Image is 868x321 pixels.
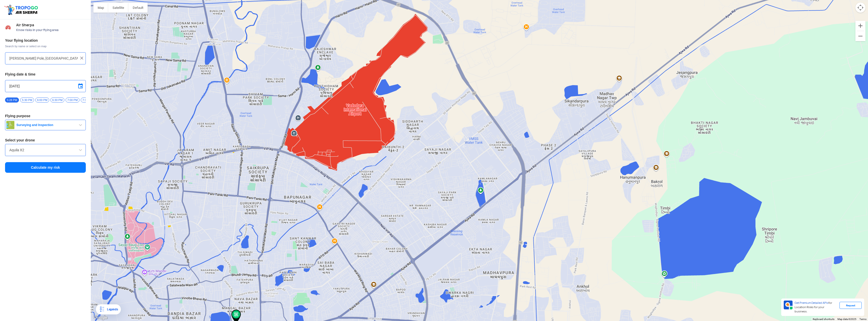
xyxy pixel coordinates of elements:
[5,120,86,130] button: Surveying and Inspection
[839,302,862,309] div: Request
[784,301,793,309] img: Premium APIs
[4,4,40,15] img: ic_tgdronemaps.svg
[50,97,64,103] span: 6:30 PM
[16,23,86,27] span: Air Sherpa
[108,3,128,13] button: Show satellite imagery
[855,3,865,13] button: Map camera controls
[81,97,95,103] span: 7:30 PM
[14,123,77,127] span: Surveying and Inspection
[92,314,109,321] img: Google
[92,314,109,321] a: Open this area in Google Maps (opens a new window)
[5,39,86,42] h3: Your flying location
[5,72,86,76] h3: Flying date & time
[859,318,866,320] a: Terms
[795,301,828,305] span: Get Premium Detailed APIs
[5,97,19,103] span: 5:28 PM
[79,56,84,61] img: ic_close.png
[5,44,86,48] span: Search by name or select on map
[793,301,839,314] div: for Location Risks for your business.
[5,24,11,30] img: Risk Scores
[837,318,856,320] span: Map data ©2025
[105,306,118,312] div: Legends
[16,28,86,32] span: Know risks in your flying area
[20,97,34,103] span: 5:30 PM
[5,162,86,173] button: Calculate my risk
[5,138,86,142] h3: Select your drone
[855,21,865,31] button: Zoom in
[93,3,108,13] button: Show street map
[9,83,82,89] input: Select Date
[5,114,86,118] h3: Flying purpose
[99,306,105,312] img: Legends
[66,97,79,103] span: 7:00 PM
[9,55,78,61] input: Search your flying location
[9,147,82,153] input: Search by name or Brand
[6,121,14,129] img: survey.png
[813,317,834,321] button: Keyboard shortcuts
[35,97,49,103] span: 6:00 PM
[855,31,865,41] button: Zoom out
